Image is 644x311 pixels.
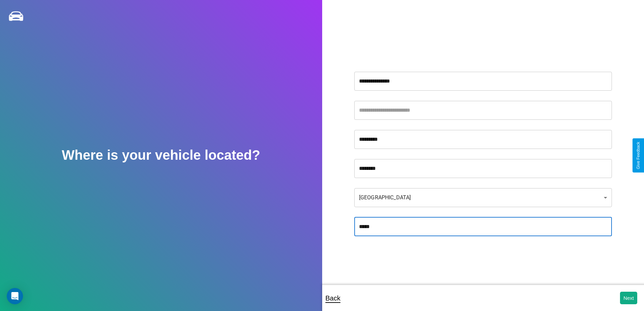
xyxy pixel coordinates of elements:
[7,288,23,304] div: Open Intercom Messenger
[326,292,340,304] p: Back
[620,292,637,304] button: Next
[62,148,260,163] h2: Where is your vehicle located?
[636,142,641,169] div: Give Feedback
[354,188,612,207] div: [GEOGRAPHIC_DATA]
